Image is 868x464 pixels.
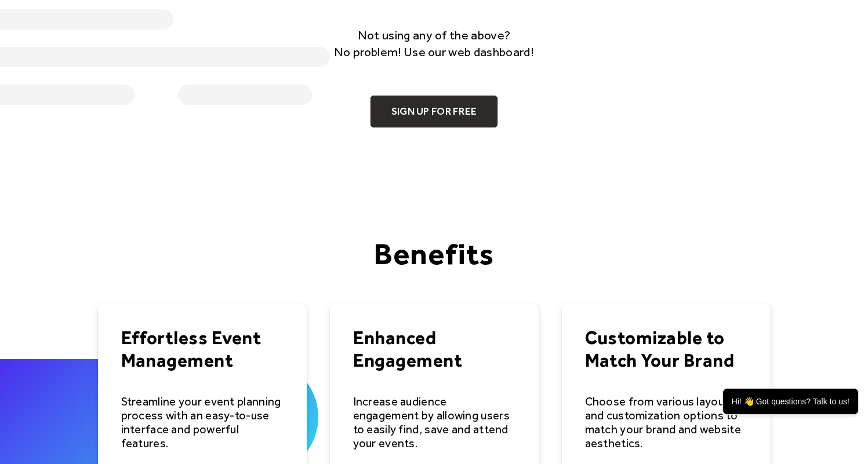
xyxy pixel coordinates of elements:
div: Streamline your event planning process with an easy-to-use interface and powerful features. [121,394,284,450]
div: Increase audience engagement by allowing users to easily find, save and attend your events. [353,394,515,450]
h4: Customizable to Match Your Brand [585,327,747,371]
h4: Effortless Event Management [121,327,284,371]
p: Not using any of the above? No problem! Use our web dashboard! [318,27,550,61]
h4: Enhanced Engagement [353,327,515,371]
a: Sign up for free [371,96,497,128]
div: Choose from various layouts and customization options to match your brand and website aesthetics. [585,394,747,450]
h3: Benefits [318,239,550,269]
